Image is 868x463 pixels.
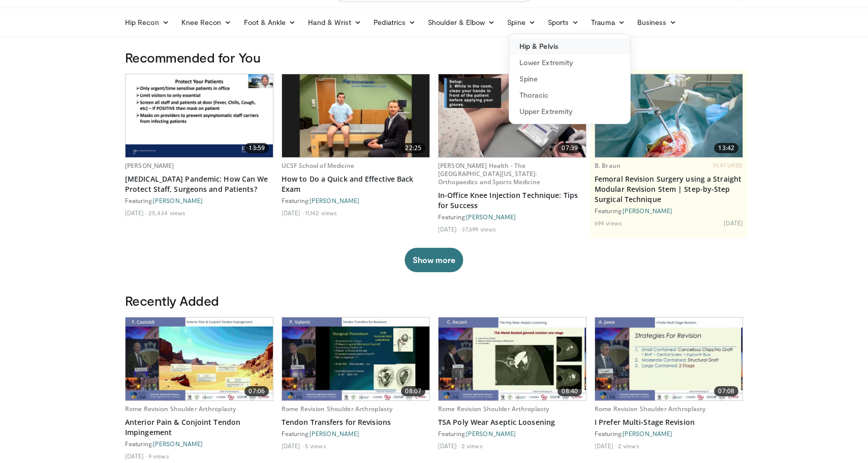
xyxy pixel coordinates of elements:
[509,87,630,103] a: Thoracic
[595,442,616,450] li: [DATE]
[585,12,631,33] a: Trauma
[618,442,639,450] li: 2 views
[309,197,359,204] a: [PERSON_NAME]
[439,74,586,157] img: 9b54ede4-9724-435c-a780-8950048db540.620x360_q85_upscale.jpg
[126,74,273,157] img: 23648be7-b93f-4b4e-bfe6-94ce1fdb8b7e.620x360_q85_upscale.jpg
[282,317,429,400] a: 08:07
[461,225,496,233] li: 37,699 views
[724,219,743,227] li: [DATE]
[244,386,269,396] span: 07:06
[148,452,169,460] li: 9 views
[125,196,273,205] div: Featuring:
[282,74,429,157] a: 22:25
[595,174,743,205] a: Femoral Revision Surgery using a Straight Modular Revision Stem | Step-by-Step Surgical Technique
[125,209,147,217] li: [DATE]
[595,74,742,157] img: 4275ad52-8fa6-4779-9598-00e5d5b95857.620x360_q85_upscale.jpg
[282,317,429,400] img: f121adf3-8f2a-432a-ab04-b981073a2ae5.620x360_q85_upscale.jpg
[623,207,672,214] a: [PERSON_NAME]
[595,417,743,427] a: I Prefer Multi-Stage Revision
[438,417,586,427] a: TSA Poly Wear Aseptic Loosening
[282,174,430,194] a: How to Do a Quick and Effective Back Exam
[305,442,326,450] li: 5 views
[367,12,422,33] a: Pediatrics
[302,12,367,33] a: Hand & Wrist
[509,54,630,71] a: Lower Extremity
[282,196,430,205] div: Featuring:
[713,162,743,169] span: FEATURED
[282,429,430,438] div: Featuring:
[714,386,738,396] span: 07:08
[401,143,425,153] span: 22:25
[438,213,586,221] div: Featuring:
[125,49,743,66] h3: Recommended for You
[557,143,582,153] span: 07:39
[623,430,672,437] a: [PERSON_NAME]
[466,213,516,220] a: [PERSON_NAME]
[282,417,430,427] a: Tendon Transfers for Revisions
[439,74,586,157] a: 07:39
[631,12,683,33] a: Business
[501,12,541,33] a: Spine
[126,317,273,400] img: 8037028b-5014-4d38-9a8c-71d966c81743.620x360_q85_upscale.jpg
[126,74,273,157] a: 13:59
[282,442,303,450] li: [DATE]
[595,207,743,215] div: Featuring:
[282,74,429,157] img: badd6cc1-85db-4728-89db-6dde3e48ba1d.620x360_q85_upscale.jpg
[148,209,185,217] li: 25,434 views
[309,430,359,437] a: [PERSON_NAME]
[125,440,273,448] div: Featuring:
[153,440,203,447] a: [PERSON_NAME]
[438,404,549,413] a: Rome Revision Shoulder Arthroplasty
[509,71,630,87] a: Spine
[282,209,303,217] li: [DATE]
[714,143,738,153] span: 13:42
[244,143,269,153] span: 13:59
[509,103,630,120] a: Upper Extremity
[438,225,460,233] li: [DATE]
[405,248,463,272] button: Show more
[422,12,501,33] a: Shoulder & Elbow
[438,429,586,438] div: Featuring:
[238,12,302,33] a: Foot & Ankle
[282,161,354,170] a: UCSF School of Medicine
[126,317,273,400] a: 07:06
[557,386,582,396] span: 08:40
[461,442,483,450] li: 2 views
[438,442,460,450] li: [DATE]
[153,197,203,204] a: [PERSON_NAME]
[125,293,743,309] h3: Recently Added
[119,12,175,33] a: Hip Recon
[595,74,742,157] a: 13:42
[439,317,586,400] img: b9682281-d191-4971-8e2c-52cd21f8feaa.620x360_q85_upscale.jpg
[595,429,743,438] div: Featuring:
[595,161,621,170] a: B. Braun
[595,317,742,400] img: a3fe917b-418f-4b37-ad2e-b0d12482d850.620x360_q85_upscale.jpg
[125,174,273,194] a: [MEDICAL_DATA] Pandemic: How Can We Protect Staff, Surgeons and Patients?
[125,452,147,460] li: [DATE]
[305,209,337,217] li: 11,142 views
[542,12,585,33] a: Sports
[125,417,273,438] a: Anterior Pain & Conjoint Tendon Impingement
[401,386,425,396] span: 08:07
[595,317,742,400] a: 07:08
[509,38,630,54] a: Hip & Pelvis
[438,190,586,211] a: In-Office Knee Injection Technique: Tips for Success
[282,404,392,413] a: Rome Revision Shoulder Arthroplasty
[125,161,174,170] a: [PERSON_NAME]
[595,219,622,227] li: 694 views
[125,404,236,413] a: Rome Revision Shoulder Arthroplasty
[438,161,540,186] a: [PERSON_NAME] Health - The [GEOGRAPHIC_DATA][US_STATE]: Orthopaedics and Sports Medicine
[595,404,705,413] a: Rome Revision Shoulder Arthroplasty
[439,317,586,400] a: 08:40
[466,430,516,437] a: [PERSON_NAME]
[175,12,238,33] a: Knee Recon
